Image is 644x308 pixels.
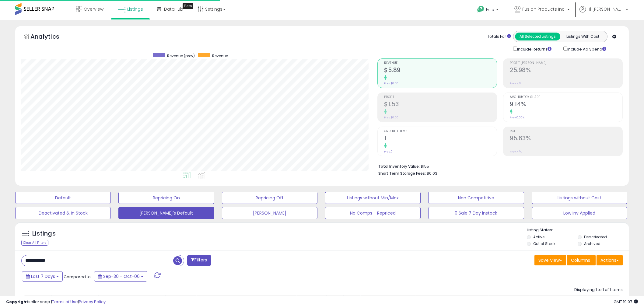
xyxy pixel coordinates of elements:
[378,164,420,169] b: Total Inventory Value:
[510,61,622,65] span: Profit [PERSON_NAME]
[384,135,497,143] h2: 1
[384,82,398,85] small: Prev: $0.00
[52,299,78,305] a: Terms of Use
[510,130,622,133] span: ROI
[94,271,147,282] button: Sep-30 - Oct-06
[79,299,106,305] a: Privacy Policy
[212,53,228,58] span: Revenue
[510,135,622,143] h2: 95.63%
[15,192,111,204] button: Default
[477,5,485,13] i: Get Help
[378,171,426,176] b: Short Term Storage Fees:
[584,234,607,240] label: Deactivated
[428,207,524,219] button: 0 Sale 7 Day instock
[384,150,393,153] small: Prev: 0
[384,130,497,133] span: Ordered Items
[164,6,183,12] span: DataHub
[533,241,555,246] label: Out of Stock
[579,6,628,20] a: Hi [PERSON_NAME]
[567,255,596,265] button: Columns
[487,34,511,40] div: Totals For
[325,192,421,204] button: Listings without Min/Max
[532,192,627,204] button: Listings without Cost
[15,207,111,219] button: Deactivated & In Stock
[127,6,143,12] span: Listings
[384,101,497,109] h2: $1.53
[574,287,623,293] div: Displaying 1 to 1 of 1 items
[167,53,195,58] span: Revenue (prev)
[6,299,28,305] strong: Copyright
[384,116,398,119] small: Prev: $0.00
[597,255,623,265] button: Actions
[515,33,560,40] button: All Selected Listings
[378,162,618,170] li: $155
[510,82,522,85] small: Prev: N/A
[534,255,566,265] button: Save View
[522,6,565,12] span: Fusion Products Inc.
[510,96,622,99] span: Avg. Buybox Share
[84,6,103,12] span: Overview
[22,271,63,282] button: Last 7 Days
[587,6,624,12] span: Hi [PERSON_NAME]
[559,45,616,52] div: Include Ad Spend
[532,207,627,219] button: Low Inv Applied
[384,61,497,65] span: Revenue
[472,1,505,20] a: Help
[384,96,497,99] span: Profit
[183,3,193,9] div: Tooltip anchor
[509,45,559,52] div: Include Returns
[187,255,211,266] button: Filters
[527,227,629,233] p: Listing States:
[30,32,71,42] h5: Analytics
[428,192,524,204] button: Non Competitive
[31,273,55,279] span: Last 7 Days
[614,299,638,305] span: 2025-10-14 19:07 GMT
[118,192,214,204] button: Repricing On
[222,207,317,219] button: [PERSON_NAME]
[21,240,48,246] div: Clear All Filters
[510,101,622,109] h2: 9.14%
[6,299,106,305] div: seller snap | |
[560,33,605,40] button: Listings With Cost
[64,274,92,280] span: Compared to:
[222,192,317,204] button: Repricing Off
[118,207,214,219] button: [PERSON_NAME]'s Default
[486,7,494,12] span: Help
[103,273,140,279] span: Sep-30 - Oct-06
[510,150,522,153] small: Prev: N/A
[510,67,622,75] h2: 25.98%
[427,170,437,176] span: $0.03
[325,207,421,219] button: No Comps - Repriced
[533,234,544,240] label: Active
[584,241,600,246] label: Archived
[384,67,497,75] h2: $5.89
[510,116,524,119] small: Prev: 0.00%
[571,257,590,263] span: Columns
[32,229,56,238] h5: Listings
